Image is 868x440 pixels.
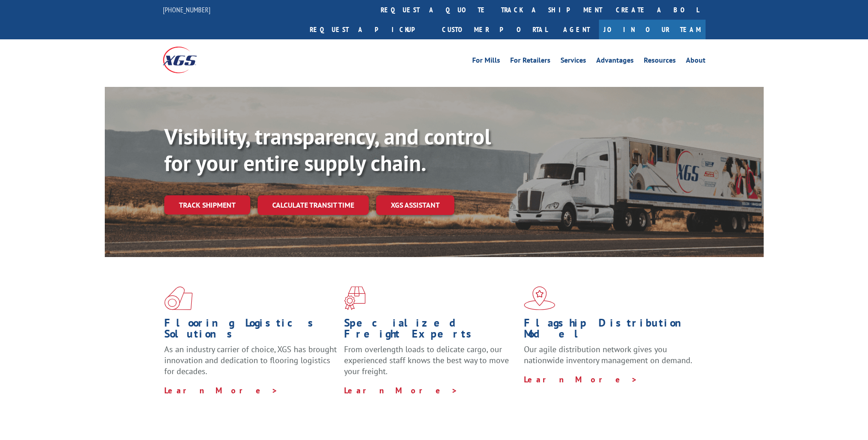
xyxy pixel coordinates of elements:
a: Advantages [596,57,634,67]
a: Services [561,57,586,67]
p: From overlength loads to delicate cargo, our experienced staff knows the best way to move your fr... [344,344,517,385]
b: Visibility, transparency, and control for your entire supply chain. [164,122,491,177]
h1: Specialized Freight Experts [344,317,517,344]
a: Learn More > [344,385,458,396]
a: Request a pickup [303,20,435,39]
a: [PHONE_NUMBER] [163,5,210,14]
img: xgs-icon-total-supply-chain-intelligence-red [164,286,193,310]
a: Join Our Team [599,20,706,39]
a: For Mills [472,57,500,67]
a: Learn More > [164,385,278,396]
span: Our agile distribution network gives you nationwide inventory management on demand. [524,344,692,365]
span: As an industry carrier of choice, XGS has brought innovation and dedication to flooring logistics... [164,344,337,376]
a: Customer Portal [435,20,554,39]
a: XGS ASSISTANT [376,195,454,215]
a: Calculate transit time [258,195,369,215]
img: xgs-icon-flagship-distribution-model-red [524,286,555,310]
h1: Flagship Distribution Model [524,317,697,344]
a: Track shipment [164,195,250,215]
a: About [686,57,706,67]
a: Agent [554,20,599,39]
a: Learn More > [524,374,638,385]
h1: Flooring Logistics Solutions [164,317,337,344]
a: For Retailers [510,57,550,67]
img: xgs-icon-focused-on-flooring-red [344,286,366,310]
a: Resources [644,57,676,67]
